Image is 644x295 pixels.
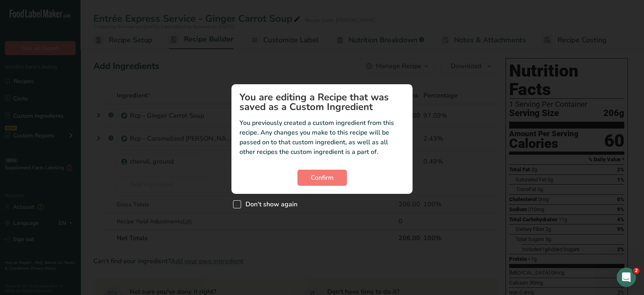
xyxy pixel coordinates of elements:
p: You previously created a custom ingredient from this recipe. Any changes you make to this recipe ... [239,118,405,157]
iframe: Intercom live chat [617,268,636,287]
span: Don't show again [241,200,297,208]
h1: You are editing a Recipe that was saved as a Custom Ingredient [239,92,405,112]
span: 2 [633,268,640,274]
button: Confirm [297,170,347,186]
span: Confirm [311,173,334,183]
